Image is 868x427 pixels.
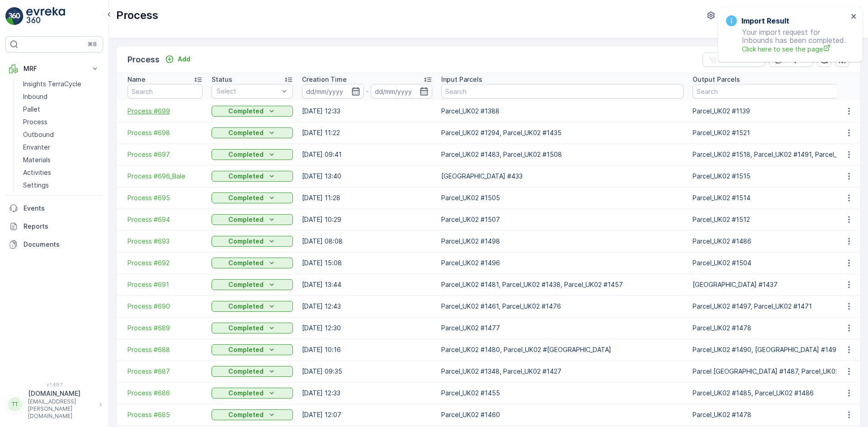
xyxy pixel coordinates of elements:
[437,100,688,122] td: Parcel_UK02 #1388
[127,345,203,354] a: Process #688
[212,409,293,420] button: Completed
[19,78,103,90] a: Insights TerraCycle
[127,367,203,376] a: Process #687
[437,274,688,296] td: Parcel_UK02 #1481, Parcel_UK02 #1438, Parcel_UK02 #1457
[217,87,279,96] p: Select
[228,302,264,311] p: Completed
[127,172,203,181] a: Process #696_Bale
[5,389,103,420] button: TT[DOMAIN_NAME][EMAIL_ADDRESS][PERSON_NAME][DOMAIN_NAME]
[212,258,293,268] button: Completed
[127,107,203,116] a: Process #699
[5,235,103,253] a: Documents
[437,122,688,144] td: Parcel_UK02 #1294, Parcel_UK02 #1435
[228,367,264,376] p: Completed
[297,339,437,361] td: [DATE] 10:16
[5,217,103,235] a: Reports
[127,324,203,333] a: Process #689
[851,13,857,21] button: close
[212,106,293,117] button: Completed
[437,230,688,252] td: Parcel_UK02 #1498
[212,344,293,355] button: Completed
[297,296,437,317] td: [DATE] 12:43
[26,7,65,25] img: logo_light-DOdMpM7g.png
[127,237,203,246] a: Process #693
[437,144,688,165] td: Parcel_UK02 #1483, Parcel_UK02 #1508
[23,117,47,127] p: Process
[441,75,482,84] p: Input Parcels
[297,252,437,274] td: [DATE] 15:08
[19,103,103,116] a: Pallet
[212,214,293,225] button: Completed
[693,75,740,84] p: Output Parcels
[19,166,103,179] a: Activities
[212,323,293,333] button: Completed
[127,84,203,99] input: Search
[127,150,203,159] a: Process #697
[297,209,437,230] td: [DATE] 10:29
[212,388,293,399] button: Completed
[19,90,103,103] a: Inbound
[228,107,264,116] p: Completed
[437,339,688,361] td: Parcel_UK02 #1480, Parcel_UK02 #[GEOGRAPHIC_DATA]
[297,165,437,187] td: [DATE] 13:40
[212,127,293,138] button: Completed
[19,141,103,154] a: Envanter
[437,361,688,382] td: Parcel_UK02 #1348, Parcel_UK02 #1427
[297,100,437,122] td: [DATE] 12:33
[23,155,51,164] p: Materials
[24,64,85,73] p: MRF
[19,179,103,192] a: Settings
[127,389,203,398] a: Process #686
[297,122,437,144] td: [DATE] 11:22
[23,143,50,152] p: Envanter
[297,317,437,339] td: [DATE] 12:30
[228,172,264,181] p: Completed
[212,75,232,84] p: Status
[127,280,203,289] a: Process #691
[127,258,203,267] span: Process #692
[212,236,293,247] button: Completed
[127,193,203,202] a: Process #695
[212,366,293,377] button: Completed
[88,41,97,48] p: ⌘B
[23,80,81,89] p: Insights TerraCycle
[127,75,146,84] p: Name
[437,252,688,274] td: Parcel_UK02 #1496
[116,8,158,23] p: Process
[24,240,99,249] p: Documents
[437,187,688,209] td: Parcel_UK02 #1505
[297,404,437,426] td: [DATE] 12:07
[437,209,688,230] td: Parcel_UK02 #1507
[23,105,40,114] p: Pallet
[212,301,293,312] button: Completed
[212,171,293,182] button: Completed
[726,28,848,54] p: Your import request for Inbounds has been completed.
[8,397,22,412] div: TT
[228,345,264,354] p: Completed
[212,192,293,203] button: Completed
[127,302,203,311] a: Process #690
[23,92,47,101] p: Inbound
[228,215,264,224] p: Completed
[19,128,103,141] a: Outbound
[127,53,160,66] p: Process
[228,280,264,289] p: Completed
[228,410,264,419] p: Completed
[297,274,437,296] td: [DATE] 13:44
[742,44,848,54] span: Click here to see the page
[228,258,264,267] p: Completed
[23,168,51,177] p: Activities
[297,187,437,209] td: [DATE] 11:28
[297,361,437,382] td: [DATE] 09:35
[437,404,688,426] td: Parcel_UK02 #1460
[212,279,293,290] button: Completed
[161,54,194,65] button: Add
[741,15,789,26] h3: Import Result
